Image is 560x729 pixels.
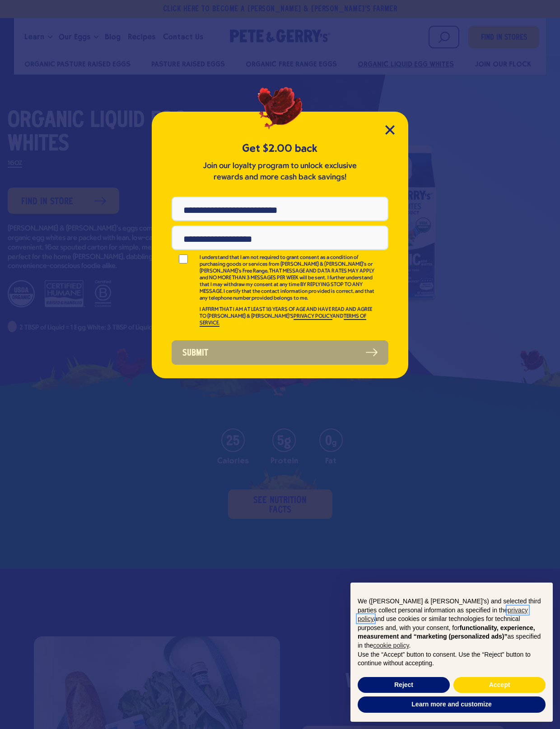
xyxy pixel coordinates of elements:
[358,597,546,650] p: We ([PERSON_NAME] & [PERSON_NAME]'s) and selected third parties collect personal information as s...
[294,314,332,320] a: PRIVACY POLICY
[172,141,388,156] h5: Get $2.00 back
[373,642,409,649] a: cookie policy
[201,160,359,183] p: Join our loyalty program to unlock exclusive rewards and more cash back savings!
[200,254,376,302] p: I understand that I am not required to grant consent as a condition of purchasing goods or servic...
[385,125,395,135] button: Close Modal
[358,607,528,623] a: privacy policy
[358,677,450,693] button: Reject
[200,306,376,327] p: I AFFIRM THAT I AM AT LEAST 18 YEARS OF AGE AND HAVE READ AND AGREE TO [PERSON_NAME] & [PERSON_NA...
[172,254,195,263] input: I understand that I am not required to grant consent as a condition of purchasing goods or servic...
[172,340,388,365] button: Submit
[453,677,546,693] button: Accept
[358,696,546,713] button: Learn more and customize
[200,314,366,327] a: TERMS OF SERVICE.
[358,650,546,668] p: Use the “Accept” button to consent. Use the “Reject” button to continue without accepting.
